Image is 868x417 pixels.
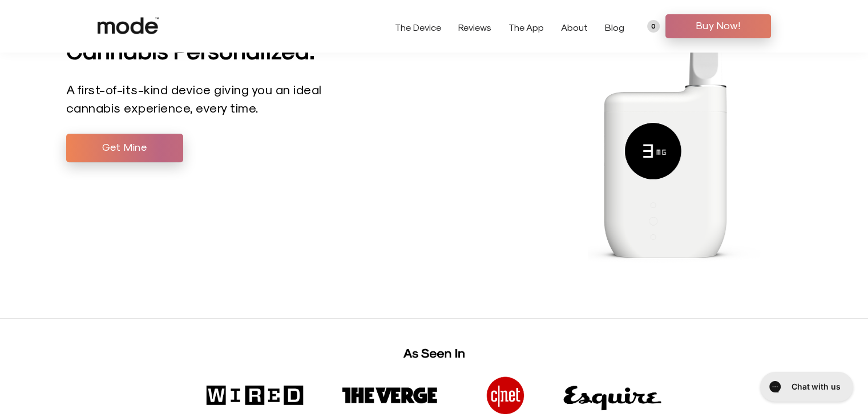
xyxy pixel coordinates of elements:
[66,81,326,117] p: A first-of-its-kind device giving you an ideal cannabis experience, every time.
[561,22,588,33] a: About
[605,22,624,33] a: Blog
[647,20,660,33] a: 0
[395,22,441,33] a: The Device
[66,36,422,63] h1: Cannabis Personalized.
[458,22,491,33] a: Reviews
[508,22,544,33] a: The App
[754,368,857,406] iframe: Gorgias live chat messenger
[75,139,175,156] span: Get Mine
[66,134,183,163] a: Get Mine
[674,17,762,34] span: Buy Now!
[665,14,771,38] a: Buy Now!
